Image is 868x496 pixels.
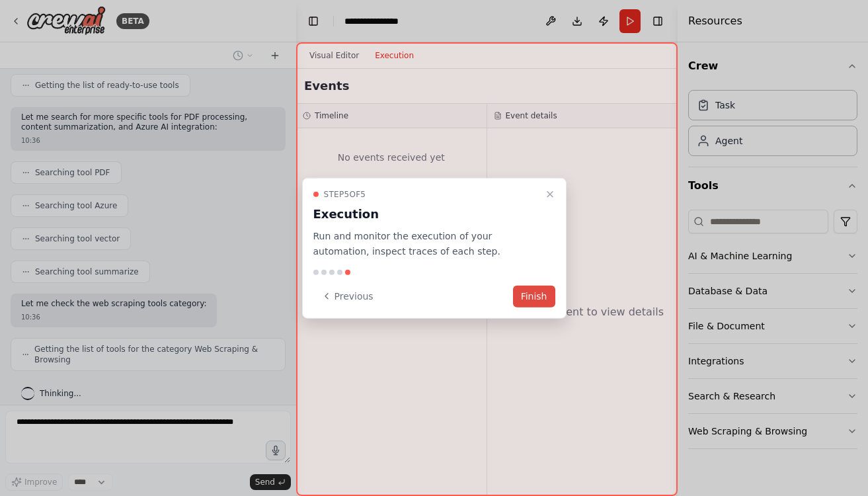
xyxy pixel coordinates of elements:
span: Step 5 of 5 [324,189,366,200]
button: Hide left sidebar [304,12,323,30]
button: Previous [313,285,381,307]
h3: Execution [313,205,539,224]
button: Finish [513,285,555,307]
button: Close walkthrough [542,186,558,202]
p: Run and monitor the execution of your automation, inspect traces of each step. [313,229,539,259]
